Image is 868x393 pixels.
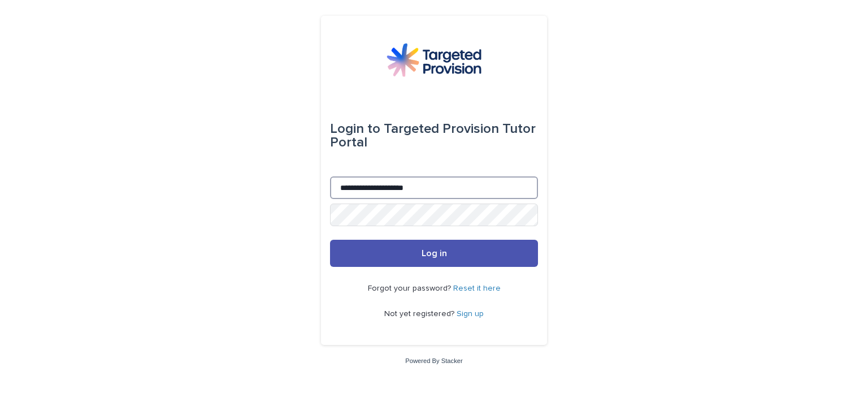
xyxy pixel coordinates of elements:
[384,310,457,318] span: Not yet registered?
[453,284,501,292] a: Reset it here
[405,357,462,364] a: Powered By Stacker
[330,113,538,158] div: Targeted Provision Tutor Portal
[330,240,538,267] button: Log in
[422,249,447,258] span: Log in
[330,122,380,136] span: Login to
[457,310,484,318] a: Sign up
[368,284,453,292] span: Forgot your password?
[387,43,481,77] img: M5nRWzHhSzIhMunXDL62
